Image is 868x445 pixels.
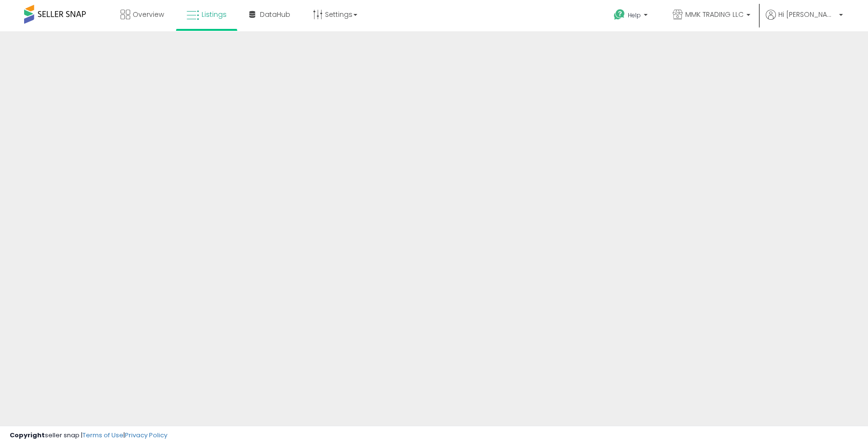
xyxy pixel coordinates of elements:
[606,1,657,31] a: Help
[202,10,227,19] span: Listings
[82,431,123,440] a: Terms of Use
[10,431,45,440] strong: Copyright
[628,11,641,19] span: Help
[778,10,836,19] span: Hi [PERSON_NAME]
[125,431,167,440] a: Privacy Policy
[260,10,290,19] span: DataHub
[766,10,843,31] a: Hi [PERSON_NAME]
[133,10,164,19] span: Overview
[685,10,744,19] span: MMK TRADING LLC
[613,9,625,21] i: Get Help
